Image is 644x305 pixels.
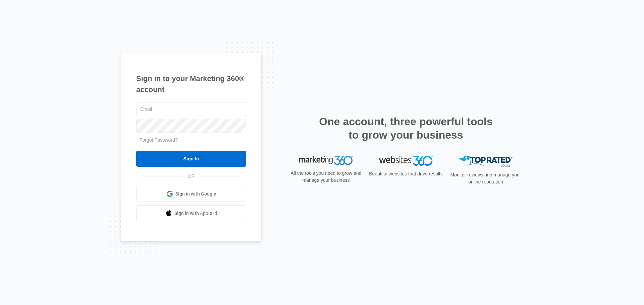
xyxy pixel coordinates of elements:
[175,190,216,198] span: Sign in with Google
[448,171,523,185] p: Monitor reviews and manage your online reputation
[174,210,217,217] span: Sign in with Apple Id
[140,137,178,143] a: Forgot Password?
[183,173,200,180] span: OR
[136,73,246,95] h1: Sign in to your Marketing 360® account
[368,170,443,177] p: Beautiful websites that drive results
[459,156,513,167] img: Top Rated Local
[379,156,433,165] img: Websites 360
[317,115,495,142] h2: One account, three powerful tools to grow your business
[136,186,246,202] a: Sign in with Google
[288,170,364,184] p: All the tools you need to grow and manage your business
[299,156,353,165] img: Marketing 360
[136,151,246,167] input: Sign In
[136,205,246,221] a: Sign in with Apple Id
[136,102,246,116] input: Email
